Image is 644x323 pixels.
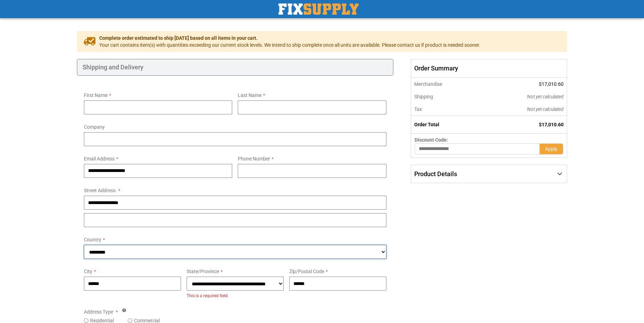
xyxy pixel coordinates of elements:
[527,94,564,99] span: Not yet calculated
[415,137,448,143] span: Discount Code:
[84,156,115,161] span: Email Address
[84,269,92,274] span: City
[187,293,229,298] span: This is a required field.
[238,92,261,98] span: Last Name
[414,170,457,178] span: Product Details
[278,3,359,15] img: Fix Industrial Supply
[411,103,480,116] th: Tax
[84,92,108,98] span: First Name
[540,143,563,155] button: Apply
[77,59,393,76] div: Shipping and Delivery
[238,156,270,161] span: Phone Number
[278,3,359,15] a: store logo
[187,269,219,274] span: State/Province
[411,59,567,78] span: Order Summary
[411,78,480,90] th: Merchandise
[99,42,480,48] span: Your cart contains item(s) with quantities exceeding our current stock levels. We intend to ship ...
[84,124,105,130] span: Company
[539,81,564,87] span: $17,010.60
[84,309,113,315] span: Address Type
[527,106,564,112] span: Not yet calculated
[414,122,439,127] strong: Order Total
[545,146,557,152] span: Apply
[84,188,116,193] span: Street Address
[99,35,480,42] span: Complete order estimated to ship [DATE] based on all items in your cart.
[414,94,433,99] span: Shipping
[289,269,324,274] span: Zip/Postal Code
[84,237,101,242] span: Country
[539,122,564,127] span: $17,010.60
